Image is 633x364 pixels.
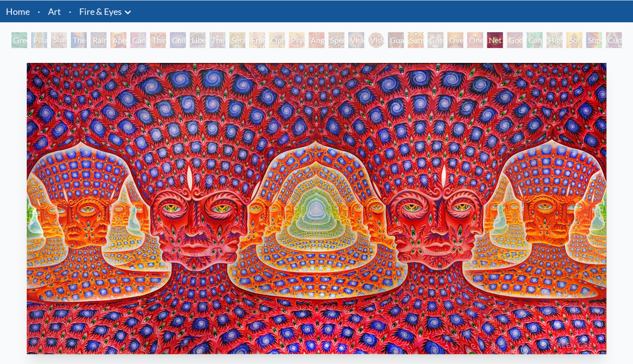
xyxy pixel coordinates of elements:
div: Third Eye Tears of Joy [150,32,166,48]
div: Sol Invictus [566,32,582,48]
div: Study for the Great Turn [51,32,67,48]
div: Higher Vision [546,32,562,48]
div: Net of Being [487,32,503,48]
div: Cuddle [606,32,622,48]
div: Collective Vision [170,32,186,48]
div: Shpongled [586,32,602,48]
div: Cannafist [527,32,542,48]
div: Rainbow Eye Ripple [91,32,106,48]
a: Art [48,4,61,18]
div: Pillar of Awareness [31,32,47,48]
div: Cosmic Elf [427,32,443,48]
div: Psychomicrograph of a Fractal Paisley Cherub Feather Tip [289,32,305,48]
div: Spectral Lotus [328,32,344,48]
div: Cannabis Sutra [130,32,146,48]
a: Home [6,6,30,17]
img: Net-of-Being-2021-Alex-Grey-watermarked.jpeg [27,63,606,354]
div: Oversoul [447,32,463,48]
li: · [34,0,44,22]
div: Fractal Eyes [249,32,265,48]
div: Angel Skin [309,32,324,48]
div: Vision [PERSON_NAME] [368,32,384,48]
div: The Torch [71,32,87,48]
a: Fire & Eyes [79,4,122,18]
div: Green Hand [11,32,27,48]
li: · [65,0,75,22]
div: The Seer [210,32,225,48]
div: Godself [507,32,523,48]
div: One [467,32,483,48]
div: Ophanic Eyelash [269,32,285,48]
div: Liberation Through Seeing [190,32,206,48]
div: Seraphic Transport Docking on the Third Eye [229,32,245,48]
div: Aperture [110,32,126,48]
div: Guardian of Infinite Vision [388,32,404,48]
div: Vision Crystal [348,32,364,48]
div: Sunyata [408,32,423,48]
